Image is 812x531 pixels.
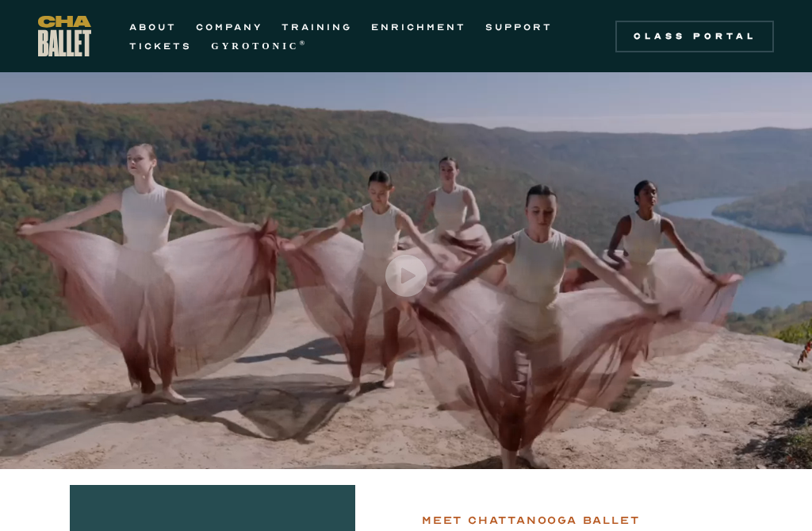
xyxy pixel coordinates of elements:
a: GYROTONIC® [211,37,308,56]
a: TRAINING [282,17,352,37]
a: TICKETS [129,37,192,56]
strong: GYROTONIC [211,40,299,52]
a: SUPPORT [485,17,553,37]
a: ENRICHMENT [371,17,466,37]
sup: ® [299,39,308,47]
a: ABOUT [129,17,177,37]
a: Class Portal [615,21,774,52]
div: Meet chattanooga ballet [422,511,639,530]
a: COMPANY [196,17,262,37]
div: Class Portal [625,30,764,43]
a: home [38,16,91,56]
